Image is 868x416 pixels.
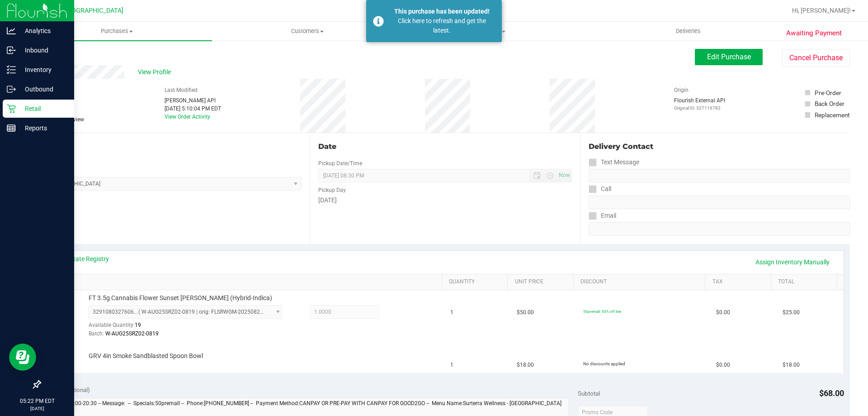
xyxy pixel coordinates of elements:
[783,308,800,317] span: $25.00
[389,16,495,35] div: Click here to refresh and get the latest.
[593,22,783,41] a: Deliveries
[4,397,70,405] p: 05:22 PM EDT
[105,330,159,337] span: W-AUG25SRZ02-0819
[674,96,725,111] div: Flourish External API
[53,278,438,286] a: SKU
[589,182,611,196] label: Call
[778,278,833,286] a: Total
[580,278,702,286] a: Discount
[16,64,70,75] p: Inventory
[712,278,768,286] a: Tax
[9,344,36,371] iframe: Resource center
[165,96,221,105] div: [PERSON_NAME] API
[89,330,104,337] span: Batch:
[664,27,713,35] span: Deliveries
[517,361,534,369] span: $18.00
[716,361,730,369] span: $0.00
[815,99,844,108] div: Back Order
[55,254,109,263] a: View State Registry
[7,104,16,113] inline-svg: Retail
[16,25,70,36] p: Analytics
[583,361,625,366] span: No discounts applied
[16,84,70,95] p: Outbound
[750,254,835,270] a: Assign Inventory Manually
[589,196,850,209] input: Format: (999) 999-9999
[589,156,639,169] label: Text Message
[138,67,174,77] span: View Profile
[165,114,210,120] a: View Order Activity
[782,49,850,67] button: Cancel Purchase
[165,105,221,113] div: [DATE] 5:10:04 PM EDT
[7,85,16,94] inline-svg: Outbound
[165,86,198,94] label: Last Modified
[578,390,600,397] span: Subtotal
[583,309,621,314] span: 50premall: 50% off line
[716,308,730,317] span: $0.00
[318,186,346,194] label: Pickup Day
[212,27,402,35] span: Customers
[318,196,571,205] div: [DATE]
[450,361,453,369] span: 1
[212,22,402,41] a: Customers
[40,141,302,152] div: Location
[22,27,212,35] span: Purchases
[449,278,504,286] a: Quantity
[89,319,292,336] div: Available Quantity:
[707,53,751,61] span: Edit Purchase
[16,45,70,56] p: Inbound
[318,159,362,167] label: Pickup Date/Time
[819,388,844,398] span: $68.00
[61,7,123,14] span: [GEOGRAPHIC_DATA]
[89,352,203,360] span: GRV 4in Smoke Sandblasted Spoon Bowl
[16,103,70,114] p: Retail
[22,22,212,41] a: Purchases
[815,88,841,97] div: Pre-Order
[450,308,453,317] span: 1
[89,294,272,302] span: FT 3.5g Cannabis Flower Sunset [PERSON_NAME] (Hybrid-Indica)
[589,209,616,222] label: Email
[695,49,763,65] button: Edit Purchase
[16,123,70,134] p: Reports
[589,169,850,182] input: Format: (999) 999-9999
[815,110,849,120] div: Replacement
[517,308,534,317] span: $50.00
[7,46,16,55] inline-svg: Inbound
[7,124,16,133] inline-svg: Reports
[792,7,851,14] span: Hi, [PERSON_NAME]!
[4,405,70,412] p: [DATE]
[318,141,571,152] div: Date
[7,65,16,74] inline-svg: Inventory
[786,28,842,38] span: Awaiting Payment
[135,322,141,328] span: 19
[783,361,800,369] span: $18.00
[515,278,570,286] a: Unit Price
[674,86,689,94] label: Origin
[389,7,495,16] div: This purchase has been updated!
[674,105,725,111] p: Original ID: 327116782
[589,141,850,152] div: Delivery Contact
[7,26,16,35] inline-svg: Analytics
